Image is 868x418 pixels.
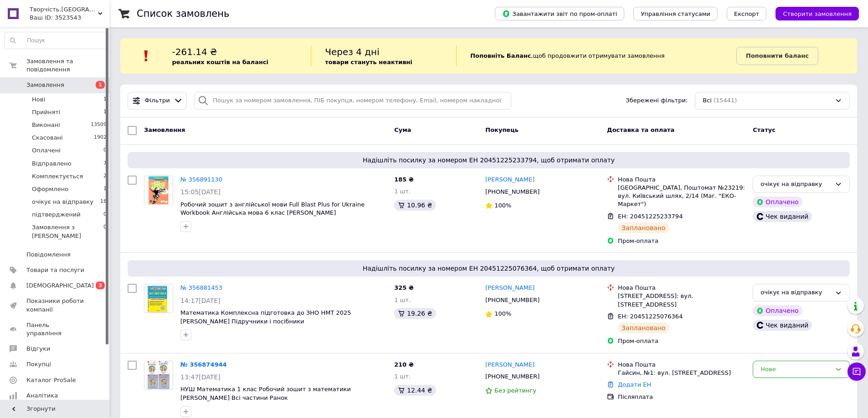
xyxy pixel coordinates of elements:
[30,14,109,22] div: Ваш ID: 3523543
[618,237,745,245] div: Пром-оплата
[394,297,411,303] span: 1 шт.
[32,96,45,104] span: Нові
[103,160,107,168] span: 7
[26,266,84,274] span: Товари та послуги
[180,176,222,183] a: № 356891130
[131,264,846,273] span: Надішліть посилку за номером ЕН 20451225076364, щоб отримати оплату
[32,211,81,219] span: підтверджений
[172,59,269,65] b: реальних коштів на балансі
[753,320,812,331] div: Чек виданий
[746,52,809,59] b: Поповнити баланс
[26,297,84,313] span: Показники роботи компанії
[103,185,107,193] span: 1
[618,369,745,377] div: Гайсин, №1: вул. [STREET_ADDRESS]
[760,365,831,374] div: Нове
[32,108,60,116] span: Прийняті
[485,284,534,292] a: [PERSON_NAME]
[727,7,767,20] button: Експорт
[32,172,83,181] span: Комплектується
[776,7,859,20] button: Створити замовлення
[633,7,718,20] button: Управління статусами
[470,52,531,59] b: Поповніть Баланс
[618,222,669,233] div: Заплановано
[394,188,411,195] span: 1 шт.
[703,96,712,105] span: Всі
[502,10,617,18] span: Завантажити звіт по пром-оплаті
[194,92,511,110] input: Пошук за номером замовлення, ПІБ покупця, номером телефону, Email, номером накладної
[495,7,624,20] button: Завантажити звіт по пром-оплаті
[325,46,380,57] span: Через 4 дні
[26,282,94,290] span: [DEMOGRAPHIC_DATA]
[26,81,64,89] span: Замовлення
[494,310,511,317] span: 100%
[325,59,412,65] b: товари стануть неактивні
[760,180,831,189] div: очікує на відправку
[32,134,63,142] span: Скасовані
[753,126,776,133] span: Статус
[32,121,60,129] span: Виконані
[32,146,61,155] span: Оплачені
[618,337,745,345] div: Пром-оплата
[626,96,688,105] span: Збережені фільтри:
[180,361,227,368] a: № 356874944
[494,387,536,394] span: Без рейтингу
[96,282,105,289] span: 3
[144,361,173,390] a: Фото товару
[783,10,852,17] span: Створити замовлення
[734,10,760,17] span: Експорт
[618,213,683,220] span: ЕН: 20451225233794
[149,176,169,204] img: Фото товару
[607,126,674,133] span: Доставка та оплата
[144,176,173,205] a: Фото товару
[753,305,802,316] div: Оплачено
[394,373,411,380] span: 1 шт.
[618,184,745,209] div: [GEOGRAPHIC_DATA], Поштомат №23219: вул. Київський шлях, 2/14 (Маг. "ЕКО-Маркет")
[394,126,411,133] span: Cума
[753,211,812,222] div: Чек виданий
[94,134,107,142] span: 1902
[32,160,72,168] span: Відправлено
[144,126,185,133] span: Замовлення
[394,284,414,291] span: 325 ₴
[26,251,71,259] span: Повідомлення
[394,176,414,183] span: 185 ₴
[180,386,351,401] a: НУШ Математика 1 клас Робочий зошит з математики [PERSON_NAME] Всі частини Ранок
[172,46,217,57] span: -261.14 ₴
[26,345,50,353] span: Відгуки
[26,57,109,74] span: Замовлення та повідомлення
[618,381,651,388] a: Додати ЕН
[145,96,170,105] span: Фільтри
[485,176,534,184] a: [PERSON_NAME]
[131,156,846,165] span: Надішліть посилку за номером ЕН 20451225233794, щоб отримати оплату
[760,288,831,297] div: очікує на відправку
[180,373,221,381] span: 13:47[DATE]
[180,201,365,217] a: Робочий зошит з англійської мови Full Blast Plus for Ukraine Workbook Англійська мова 6 клас [PER...
[180,297,221,304] span: 14:17[DATE]
[618,284,745,292] div: Нова Пошта
[103,96,107,104] span: 1
[180,188,221,196] span: 15:05[DATE]
[485,126,519,133] span: Покупець
[147,361,170,389] img: Фото товару
[736,47,818,65] a: Поповнити баланс
[137,8,229,19] h1: Список замовлень
[100,198,107,206] span: 18
[714,97,737,104] span: (15441)
[180,309,351,325] a: Математика Комплексна підготовка до ЗНО НМТ 2025 [PERSON_NAME] Підручники і посібники
[32,185,68,193] span: Оформлено
[139,49,153,63] img: :exclamation:
[618,322,669,333] div: Заплановано
[96,81,105,89] span: 1
[483,186,541,198] div: [PHONE_NUMBER]
[483,371,541,383] div: [PHONE_NUMBER]
[91,121,107,129] span: 13509
[26,360,51,368] span: Покупці
[456,45,736,66] div: , щоб продовжити отримувати замовлення
[32,223,103,240] span: Замовлення з [PERSON_NAME]
[394,308,436,319] div: 19.26 ₴
[103,211,107,219] span: 0
[148,284,170,312] img: Фото товару
[103,223,107,240] span: 0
